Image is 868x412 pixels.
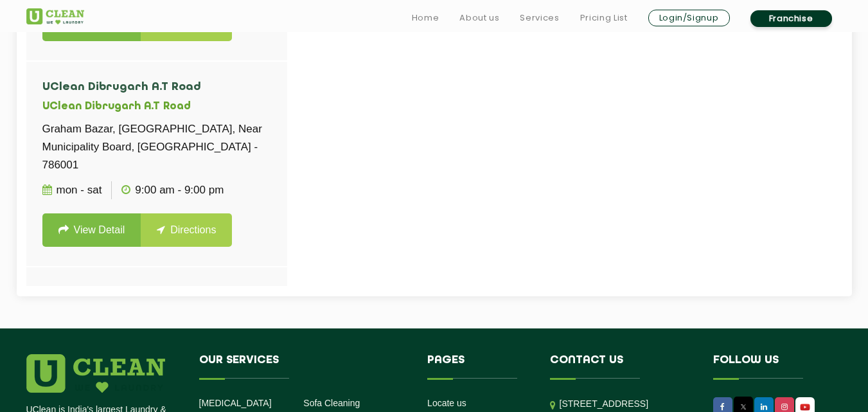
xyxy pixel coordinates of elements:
[713,354,826,379] h4: Follow us
[648,10,730,26] a: Login/Signup
[42,213,141,247] a: View Detail
[199,398,272,408] a: [MEDICAL_DATA]
[141,213,232,247] a: Directions
[199,354,409,379] h4: Our Services
[427,354,531,379] h4: Pages
[42,101,271,113] h5: UClean Dibrugarh A.T Road
[427,398,466,408] a: Locate us
[750,10,832,27] a: Franchise
[42,81,271,94] h4: UClean Dibrugarh A.T Road
[459,10,499,26] a: About us
[560,397,694,411] p: [STREET_ADDRESS]
[42,181,102,199] p: Mon - Sat
[121,181,224,199] p: 9:00 AM - 9:00 PM
[580,10,628,26] a: Pricing List
[26,354,165,393] img: logo.png
[26,8,84,24] img: UClean Laundry and Dry Cleaning
[42,120,271,174] p: Graham Bazar, [GEOGRAPHIC_DATA], Near Municipality Board, [GEOGRAPHIC_DATA] - 786001
[412,10,439,26] a: Home
[303,398,360,408] a: Sofa Cleaning
[520,10,559,26] a: Services
[550,354,694,379] h4: Contact us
